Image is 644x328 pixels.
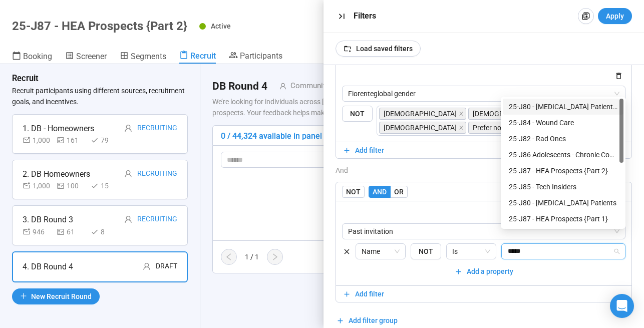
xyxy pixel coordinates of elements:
div: Open Intercom Messenger [610,294,634,318]
span: user [124,170,132,178]
div: 0 / 44,324 available in panel [221,130,322,142]
span: [DEMOGRAPHIC_DATA] [384,108,457,119]
div: 25-J86 Adolescents - Chronic Conditions [509,149,617,160]
div: 2. DB Homeowners [23,168,90,180]
span: user [124,124,132,132]
div: 25-J80 - [MEDICAL_DATA] Patients [509,197,617,208]
span: close [459,111,464,116]
div: Recruiting [137,168,177,180]
div: 25-J82 - Rad Oncs [509,133,617,144]
a: Participants [229,51,282,63]
button: Add filter [336,286,631,302]
div: 25-J80 - Bladder Cancer Patients (Social Media) [503,99,623,115]
span: close [459,125,464,130]
span: AND [373,188,387,196]
div: Draft [156,260,177,273]
div: Community [286,80,329,92]
div: Filters [354,10,574,22]
div: 25-J82 - Rad Oncs [503,131,623,147]
button: Load saved filters [336,41,421,57]
div: 25-J87 - HEA Prospects {Part 1} [503,211,623,227]
div: Recruiting [137,122,177,135]
div: 61 [57,226,87,237]
span: Add filter [355,288,384,299]
div: 3. DB Round 3 [23,213,73,226]
button: Add filter [336,142,631,158]
p: Recruit participants using different sources, recruitment goals, and incentives. [12,85,188,107]
span: [DEMOGRAPHIC_DATA] [473,108,546,119]
div: 79 [91,135,121,146]
span: Male [379,108,466,120]
div: 8 [91,226,121,237]
p: We’re looking for individuals across [GEOGRAPHIC_DATA] to share their unique perspectives with ho... [212,96,600,118]
div: 25-J86 Adolescents - Chronic Conditions [503,147,623,163]
span: Is [452,244,490,259]
div: 1. DB - Homeowners [23,122,94,135]
span: Recruit [190,51,216,61]
span: Screener [76,52,107,61]
div: 946 [23,226,53,237]
span: Add a property [467,266,513,277]
span: Prefer not to answer [468,122,546,134]
span: Prefer not to answer [473,122,536,133]
span: Add filter group [349,315,398,326]
div: 1,000 [23,135,53,146]
div: 25-J80 - Bladder Cancer Patients [503,195,623,211]
button: right [267,249,283,265]
h3: Recruit [12,72,39,85]
a: Booking [12,51,52,64]
span: Booking [23,52,52,61]
button: Apply [598,8,632,24]
h1: 25-J87 - HEA Prospects {Part 2} [12,19,187,33]
span: Participants [240,51,282,61]
div: 15 [91,180,121,191]
div: 1,000 [23,180,53,191]
div: 4. DB Round 4 [23,260,73,273]
span: Non-binary [379,122,466,134]
div: 1 / 1 [245,251,259,262]
div: 25-J80 - [MEDICAL_DATA] Patients (Social Media) [509,101,617,112]
div: and [336,165,632,176]
h2: DB Round 4 [212,78,267,95]
a: Segments [120,51,166,64]
span: Name [362,244,400,259]
div: No data [225,213,587,224]
span: New Recruit Round [31,291,92,302]
div: 25-J87 - HEA Prospects {Part 2} [509,165,617,176]
span: right [271,253,279,261]
span: OR [394,188,404,196]
span: user [124,215,132,223]
span: Segments [131,52,166,61]
button: left [221,249,237,265]
span: Fiorenteglobal gender [348,86,619,101]
div: Recruiting [137,213,177,226]
div: 25-J84 - Wound Care [509,117,617,128]
div: 25-J84 - Wound Care [503,115,623,131]
span: user [143,262,151,270]
div: 25-J85 - Tech Insiders [509,181,617,192]
button: Add a property [340,263,627,279]
div: 161 [57,135,87,146]
span: plus [20,292,27,299]
span: left [225,253,233,261]
span: Apply [606,11,624,22]
div: 25-J87 - HEA Prospects {Part 2} [503,163,623,179]
span: Active [211,22,231,30]
span: user [267,83,286,90]
span: [DEMOGRAPHIC_DATA] [384,122,457,133]
span: Female [468,108,555,120]
div: 25-J85 - Tech Insiders [503,179,623,195]
span: Past invitation [348,224,619,239]
a: Screener [65,51,107,64]
div: 100 [57,180,87,191]
span: Load saved filters [356,43,413,54]
span: Add filter [355,145,384,156]
a: Recruit [179,51,216,64]
div: 25-J87 - HEA Prospects {Part 1} [509,213,617,224]
button: plusNew Recruit Round [12,288,100,304]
